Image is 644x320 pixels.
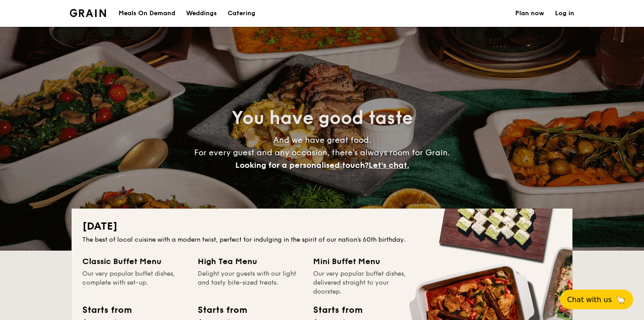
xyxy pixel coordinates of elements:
[82,219,562,234] h2: [DATE]
[82,255,187,268] div: Classic Buffet Menu
[198,303,246,317] div: Starts from
[567,295,612,304] span: Chat with us
[82,303,131,317] div: Starts from
[70,9,106,17] img: Grain
[560,290,633,309] button: Chat with us🦙
[313,255,418,268] div: Mini Buffet Menu
[70,9,106,17] a: Logotype
[198,255,302,268] div: High Tea Menu
[82,269,187,296] div: Our very popular buffet dishes, complete with set-up.
[313,303,362,317] div: Starts from
[198,269,302,296] div: Delight your guests with our light and tasty bite-sized treats.
[369,160,409,170] span: Let's chat.
[82,235,562,244] div: The best of local cuisine with a modern twist, perfect for indulging in the spirit of our nation’...
[615,294,626,305] span: 🦙
[313,269,418,296] div: Our very popular buffet dishes, delivered straight to your doorstep.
